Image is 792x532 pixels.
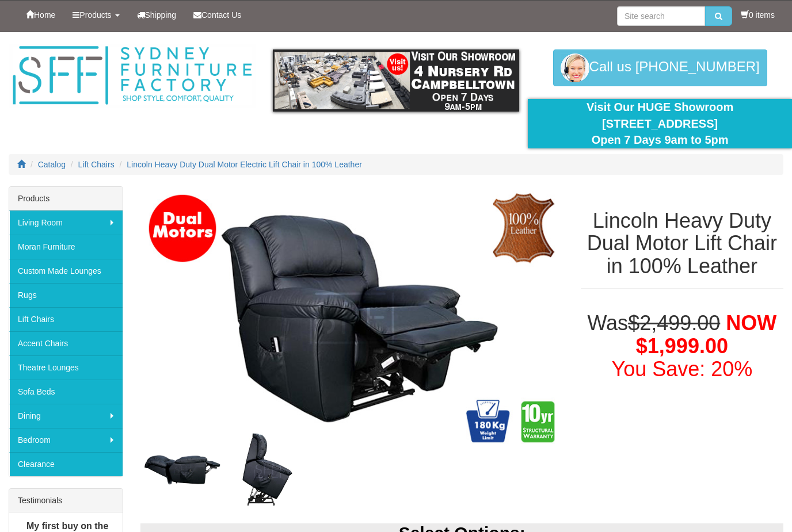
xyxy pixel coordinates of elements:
a: Products [64,1,128,29]
a: Moran Furniture [9,235,123,259]
a: Theatre Lounges [9,355,123,380]
a: Home [17,1,64,29]
a: Living Room [9,210,123,235]
h1: Lincoln Heavy Duty Dual Motor Lift Chair in 100% Leather [581,209,783,278]
div: Products [9,187,123,210]
img: showroom.gif [273,49,520,112]
h1: Was [581,312,783,380]
a: Custom Made Lounges [9,259,123,283]
span: Contact Us [201,10,241,20]
input: Site search [617,6,705,26]
a: Rugs [9,283,123,307]
div: Testimonials [9,489,123,512]
a: Shipping [128,1,185,29]
div: Visit Our HUGE Showroom [STREET_ADDRESS] Open 7 Days 9am to 5pm [536,99,783,148]
a: Sofa Beds [9,380,123,404]
a: Catalog [38,160,66,169]
a: Accent Chairs [9,331,123,355]
font: You Save: 20% [611,357,752,381]
a: Clearance [9,452,123,476]
del: $2,499.00 [628,311,720,335]
span: Shipping [145,10,177,20]
a: Contact Us [185,1,250,29]
a: Dining [9,404,123,428]
span: Products [79,10,111,20]
span: Home [34,10,55,20]
span: NOW $1,999.00 [636,311,776,358]
img: Sydney Furniture Factory [9,44,256,108]
a: Lift Chairs [9,307,123,331]
a: Lincoln Heavy Duty Dual Motor Electric Lift Chair in 100% Leather [127,160,362,169]
a: Lift Chairs [78,160,115,169]
a: Bedroom [9,428,123,452]
li: 0 items [741,9,775,21]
